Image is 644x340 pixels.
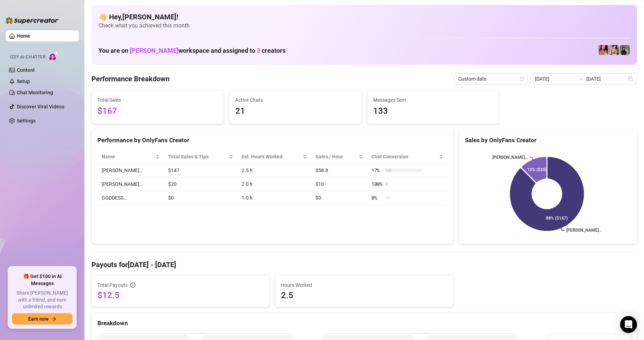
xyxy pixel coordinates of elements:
[51,316,56,321] span: arrow-right
[17,104,64,109] a: Discover Viral Videos
[237,164,311,177] td: 2.5 h
[578,76,584,82] span: swap-right
[97,96,218,104] span: Total Sales
[130,283,135,288] span: info-circle
[237,191,311,205] td: 1.0 h
[97,319,631,328] div: Breakdown
[17,118,36,124] a: Settings
[578,76,584,82] span: to
[164,150,237,164] th: Total Sales & Tips
[281,281,447,289] span: Hours Worked
[242,153,301,160] div: Est. Hours Worked
[311,191,367,205] td: $0
[164,164,237,177] td: $147
[97,191,164,205] td: GODDESS…
[91,260,637,270] h4: Payouts for [DATE] - [DATE]
[17,90,53,95] a: Chat Monitoring
[235,105,356,118] span: 21
[465,136,631,145] div: Sales by OnlyFans Creator
[97,177,164,191] td: [PERSON_NAME]…
[458,74,524,84] span: Custom date
[311,150,367,164] th: Sales / Hour
[371,180,383,188] span: 100 %
[102,153,154,160] span: Name
[97,105,218,118] span: $167
[97,136,447,145] div: Performance by OnlyFans Creator
[371,194,383,202] span: 0 %
[620,45,630,55] img: Anna
[373,105,493,118] span: 133
[315,153,357,160] span: Sales / Hour
[17,33,30,39] a: Home
[567,228,602,233] text: [PERSON_NAME]…
[311,177,367,191] td: $10
[257,47,260,54] span: 3
[91,74,170,84] h4: Performance Breakdown
[98,12,630,22] h4: 👋 Hey, [PERSON_NAME] !
[98,47,286,55] h1: You are on workspace and assigned to creators
[371,166,383,174] span: 17 %
[599,45,608,55] img: GODDESS
[281,290,447,301] span: 2.5
[492,155,527,160] text: [PERSON_NAME]…
[164,191,237,205] td: $0
[373,96,493,104] span: Messages Sent
[371,153,438,160] span: Chat Conversion
[520,77,524,81] span: calendar
[6,17,58,24] img: logo-BBDzfeDw.svg
[586,75,626,83] input: End date
[28,316,49,322] span: Earn now
[535,75,575,83] input: Start date
[97,281,128,289] span: Total Payouts
[311,164,367,177] td: $58.8
[97,290,263,301] span: $12.5
[367,150,447,164] th: Chat Conversion
[12,273,72,287] span: 🎁 Get $100 in AI Messages
[237,177,311,191] td: 2.0 h
[97,164,164,177] td: [PERSON_NAME]…
[48,51,59,61] img: AI Chatter
[609,45,619,55] img: Jenna
[620,316,637,333] div: Open Intercom Messenger
[98,22,630,30] span: Check what you achieved this month
[12,290,72,310] span: Share [PERSON_NAME] with a friend, and earn unlimited rewards
[235,96,356,104] span: Active Chats
[17,67,35,73] a: Content
[168,153,228,160] span: Total Sales & Tips
[10,54,45,61] span: Izzy AI Chatter
[12,313,72,325] button: Earn nowarrow-right
[17,78,30,84] a: Setup
[164,177,237,191] td: $20
[130,47,178,54] span: [PERSON_NAME]
[97,150,164,164] th: Name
